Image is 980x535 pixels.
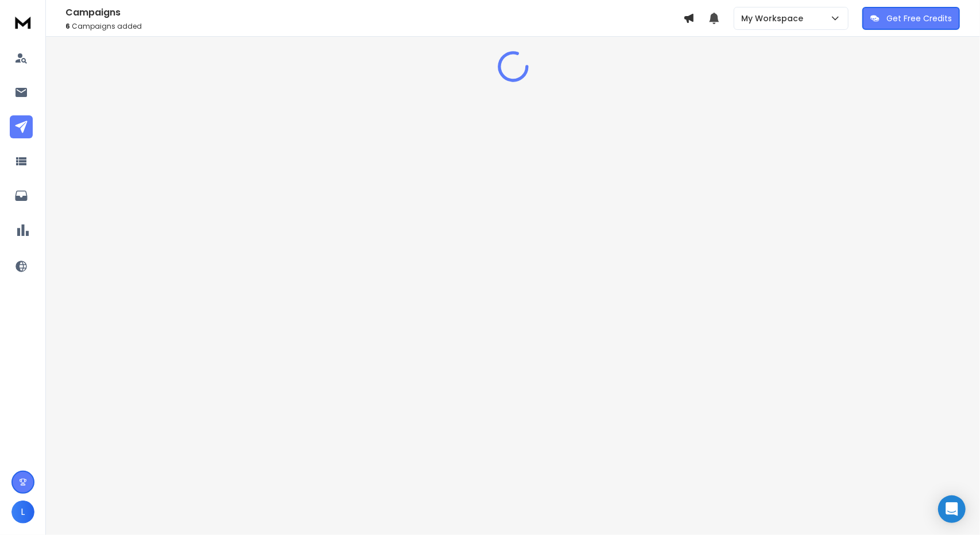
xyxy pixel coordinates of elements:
button: L [11,501,34,524]
span: 6 [65,21,70,31]
p: My Workspace [741,13,808,24]
p: Campaigns added [65,22,683,31]
h1: Campaigns [65,6,683,20]
div: Open Intercom Messenger [938,495,966,523]
img: logo [11,11,34,33]
p: Get Free Credits [886,13,952,24]
button: Get Free Credits [862,7,960,30]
